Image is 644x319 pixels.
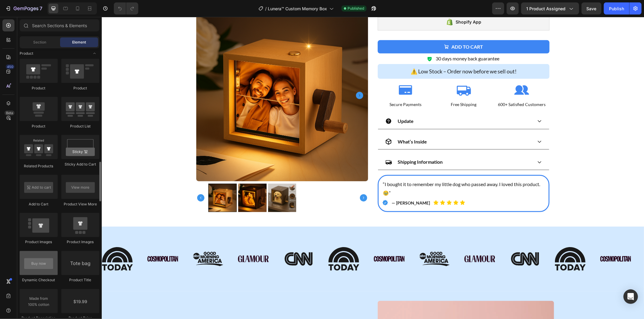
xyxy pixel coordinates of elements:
button: 1 product assigned [521,2,579,14]
img: Alt image [408,234,439,250]
p: Free Shipping [335,84,389,91]
strong: — [PERSON_NAME] [290,183,328,188]
div: Open Intercom Messenger [623,289,638,304]
div: 450 [6,64,14,69]
div: Shopify App [354,2,380,9]
div: Undo/Redo [114,2,138,14]
img: Alt image [227,227,258,257]
img: Alt image [498,239,529,245]
button: Save [582,2,601,14]
img: Alt image [317,234,348,250]
p: Update [296,100,312,109]
button: Add to cart [276,23,448,37]
img: Alt image [0,227,31,257]
div: Product Title [61,278,99,283]
div: Product [20,85,58,91]
div: Related Products [20,163,58,169]
button: Publish [604,2,629,14]
div: Add to Cart [20,201,58,207]
div: Sticky Add to Cart [61,162,99,167]
p: 7 [40,5,42,12]
p: “I bought it to remember my little dog who passed away. I loved this product. 🥹” [281,163,443,181]
p: 600+ Satisfied Customers [393,84,447,91]
p: 30 days money back guarantee [334,37,398,46]
span: Save [587,6,597,11]
span: Toggle open [90,49,99,58]
div: Product Images [61,240,99,245]
button: Carousel Next Arrow [258,177,265,185]
span: Lunera™ Custom Memory Box [268,5,327,12]
img: Alt image [272,239,303,245]
button: Carousel Next Arrow [254,75,261,82]
div: Product Images [20,240,58,245]
p: Shipping Information [296,141,341,150]
div: Product [20,124,58,129]
span: Section [34,40,46,45]
p: What’s Inside [296,121,325,129]
span: Element [72,40,86,45]
div: Dynamic Checkout [20,278,58,283]
p: Secure Payments [277,84,331,91]
img: Alt image [46,239,76,245]
div: Publish [609,5,624,12]
div: Add to cart [350,27,381,33]
span: 1 product assigned [526,5,566,12]
button: Carousel Back Arrow [95,177,103,185]
input: Search Sections & Elements [20,19,99,31]
div: Beta [5,111,14,115]
img: Alt image [91,234,122,250]
p: ⚠️ Low Stock – Order now before we sell out! [278,50,445,59]
div: Product View More [61,201,99,207]
img: Alt image [136,239,167,246]
iframe: Design area [102,17,644,319]
img: Alt image [363,239,393,246]
span: Product [20,51,33,56]
img: Alt image [181,234,212,250]
span: / [265,5,267,12]
button: 7 [2,2,45,14]
div: Product List [61,124,99,129]
div: Product [61,85,99,91]
img: Alt image [453,227,484,257]
span: Published [348,6,364,11]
